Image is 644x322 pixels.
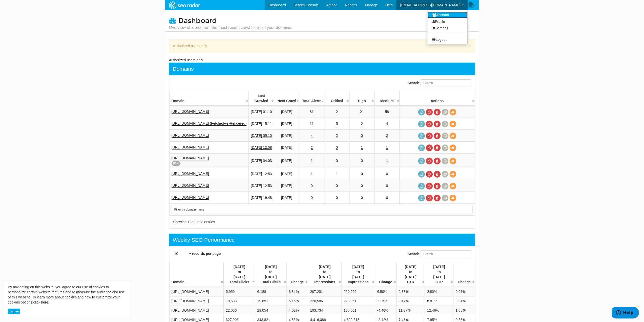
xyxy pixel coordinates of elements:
[453,262,475,287] th: Change : activate to sort column ascending
[407,79,471,87] label: Search:
[310,110,314,114] a: 81
[375,306,397,315] td: -4.48%
[449,132,456,139] a: View Domain Overview
[172,206,473,213] input: Search
[442,121,448,127] a: Crawl History
[173,251,192,256] select: records per page
[274,118,299,130] td: [DATE]
[427,25,467,31] a: Settings
[375,296,397,306] td: 1.12%
[172,156,209,160] a: [URL][DOMAIN_NAME]
[425,287,453,296] td: 2.80%
[434,109,441,116] a: Delete most recent audit
[308,296,341,306] td: 220,586
[255,296,286,306] td: 19,651
[418,132,425,139] a: Request a crawl
[336,145,338,150] a: 0
[453,296,475,306] td: 0.34%
[169,262,224,287] th: Domain: activate to sort column ascending
[434,132,441,139] a: Delete most recent audit
[336,110,338,114] a: 2
[224,262,255,287] th: 07/26/2025 to 08/01/2025 Total Clicks : activate to sort column descending
[173,236,235,244] div: Weekly SEO Performance
[172,121,246,126] a: [URL][DOMAIN_NAME] (Fetched-vs-Rendered)
[449,144,456,151] a: View Domain Overview
[361,134,363,138] a: 0
[407,250,471,258] label: Search:
[453,306,475,315] td: 1.08%
[396,262,425,287] th: 07/26/2025 to 08/01/2025 CTR : activate to sort column ascending
[33,300,48,304] a: click here
[311,172,313,176] a: 1
[172,172,209,176] a: [URL][DOMAIN_NAME]
[324,91,349,106] th: Critical: activate to sort column descending
[400,91,475,106] th: Actions: activate to sort column ascending
[311,134,313,138] a: 4
[169,91,248,106] th: Domain: activate to sort column ascending
[418,121,425,127] a: Request a crawl
[341,296,375,306] td: 223,061
[426,132,433,139] a: Cancel in-progress audit
[421,250,471,258] input: Search:
[386,184,388,188] a: 0
[386,134,388,138] a: 2
[274,91,299,106] th: Next Crawl: activate to sort column descending
[442,195,448,201] a: Crawl History
[453,287,475,296] td: 0.07%
[375,262,397,287] th: Change : activate to sort column ascending
[8,285,126,305] div: By navigating on this website, you agree to our use of cookies to personalize certain website fea...
[251,134,272,138] a: [DATE] 05:10
[286,287,308,296] td: 3.84%
[169,39,475,52] div: Authorized users only.
[426,195,433,201] a: Cancel in-progress audit
[294,3,319,7] span: Search Console
[173,251,221,256] label: records per page
[224,296,255,306] td: 18,688
[299,91,324,106] th: Total Alerts: activate to sort column ascending
[311,196,313,200] a: 0
[274,106,299,118] td: [DATE]
[341,262,375,287] th: 08/02/2025 to 08/08/2025 Impressions : activate to sort column ascending
[255,262,286,287] th: 08/02/2025 to 08/08/2025 Total Clicks : activate to sort column ascending
[274,154,299,168] td: [DATE]
[308,262,341,287] th: 07/26/2025 to 08/01/2025 Impressions : activate to sort column ascending
[311,145,313,150] a: 2
[169,306,224,315] td: [URL][DOMAIN_NAME]
[375,287,397,296] td: 6.50%
[442,144,448,151] a: Crawl History
[361,196,363,200] a: 0
[169,58,475,63] div: Authorized users only.
[396,287,425,296] td: 2.88%
[178,16,217,25] span: Dashboard
[385,110,389,114] a: 58
[173,65,194,73] div: Domains
[442,183,448,190] a: Crawl History
[336,196,338,200] a: 0
[286,262,308,287] th: Change : activate to sort column ascending
[449,121,456,127] a: View Domain Overview
[361,184,363,188] a: 0
[345,3,357,7] span: Reports
[365,3,378,7] span: Manage
[418,183,425,190] a: Request a crawl
[310,122,314,126] a: 11
[434,183,441,190] a: Delete most recent audit
[172,133,209,138] a: [URL][DOMAIN_NAME]
[418,158,425,164] a: Request a crawl
[172,109,209,114] a: [URL][DOMAIN_NAME]
[386,145,388,150] a: 1
[251,122,272,126] a: [DATE] 15:11
[426,121,433,127] a: Cancel in-progress audit
[336,134,338,138] a: 2
[172,161,180,166] span: IGN
[427,36,467,43] a: Logout
[434,158,441,164] a: Delete most recent audit
[442,158,448,164] a: Crawl History
[274,168,299,180] td: [DATE]
[8,309,20,314] button: I agree
[336,172,338,176] a: 1
[251,159,272,163] a: [DATE] 04:03
[172,183,209,188] a: [URL][DOMAIN_NAME]
[308,287,341,296] td: 207,201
